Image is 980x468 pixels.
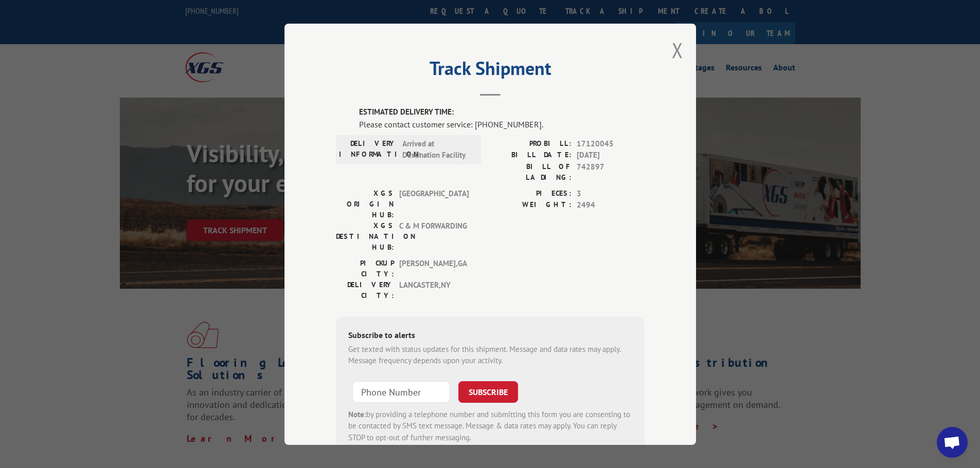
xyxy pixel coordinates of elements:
label: XGS DESTINATION HUB: [336,220,394,252]
span: 3 [577,188,645,199]
span: [GEOGRAPHIC_DATA] [399,188,469,220]
label: ESTIMATED DELIVERY TIME: [359,106,645,118]
button: Close modal [672,36,683,64]
div: Open chat [937,427,968,458]
span: 742897 [577,161,645,182]
label: BILL OF LADING: [490,161,572,182]
label: DELIVERY INFORMATION: [339,138,397,161]
label: PICKUP CITY: [336,257,394,279]
label: XGS ORIGIN HUB: [336,188,394,220]
div: Subscribe to alerts [348,328,632,343]
span: 2494 [577,199,645,211]
div: Get texted with status updates for this shipment. Message and data rates may apply. Message frequ... [348,343,632,366]
label: PROBILL: [490,138,572,149]
label: DELIVERY CITY: [336,279,394,301]
span: 17120045 [577,138,645,149]
span: C & M FORWARDING [399,220,469,252]
label: PIECES: [490,188,572,199]
span: [PERSON_NAME] , GA [399,257,469,279]
strong: Note: [348,409,366,419]
span: LANCASTER , NY [399,279,469,301]
div: by providing a telephone number and submitting this form you are consenting to be contacted by SM... [348,408,632,443]
input: Phone Number [352,381,450,402]
button: SUBSCRIBE [458,381,518,402]
h2: Track Shipment [336,61,645,81]
label: WEIGHT: [490,199,572,211]
span: [DATE] [577,149,645,161]
label: BILL DATE: [490,149,572,161]
span: Arrived at Destination Facility [402,138,472,161]
div: Please contact customer service: [PHONE_NUMBER]. [359,118,645,130]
